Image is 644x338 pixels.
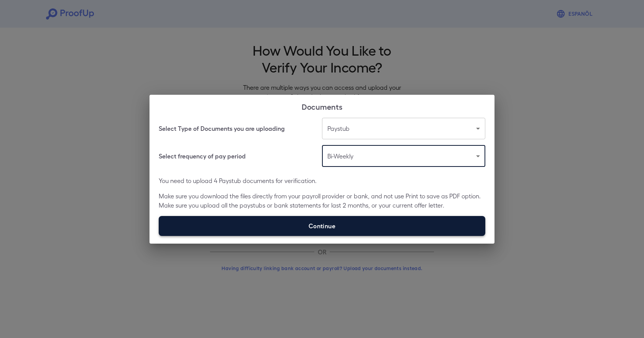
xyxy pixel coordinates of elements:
[159,176,485,185] p: You need to upload 4 Paystub documents for verification.
[159,216,485,236] label: Continue
[159,124,285,133] h6: Select Type of Documents you are uploading
[159,152,246,161] h6: Select frequency of pay period
[322,145,485,167] div: Bi-Weekly
[322,118,485,139] div: Paystub
[149,95,495,118] h2: Documents
[159,191,485,210] p: Make sure you download the files directly from your payroll provider or bank, and not use Print t...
